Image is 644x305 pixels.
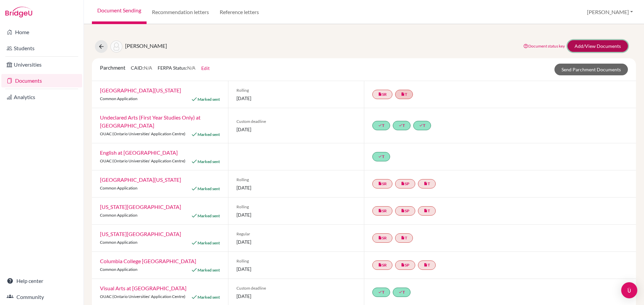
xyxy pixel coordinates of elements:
span: [DATE] [236,238,356,245]
img: Bridge-U [5,7,32,17]
i: done [398,123,402,127]
span: Custom deadline [236,285,356,291]
a: insert_drive_fileT [418,179,436,188]
a: insert_drive_fileT [395,233,413,243]
a: doneT [372,152,390,161]
i: insert_drive_file [424,209,428,213]
a: [US_STATE][GEOGRAPHIC_DATA] [100,231,181,237]
span: Common Application [100,240,138,245]
a: insert_drive_fileSR [372,260,392,270]
i: insert_drive_file [401,209,405,213]
a: Home [1,25,82,39]
i: insert_drive_file [424,181,428,185]
a: doneT [393,121,411,130]
button: [PERSON_NAME] [584,6,636,18]
i: done [398,290,402,294]
i: insert_drive_file [401,181,405,185]
a: doneT [413,121,431,130]
span: Marked sent [198,295,220,300]
a: Universities [1,58,82,71]
a: insert_drive_fileSP [395,206,415,216]
i: insert_drive_file [378,181,382,185]
i: insert_drive_file [378,263,382,267]
a: Community [1,290,82,304]
a: insert_drive_fileSP [395,260,415,270]
span: Common Application [100,96,138,101]
a: Columbia College [GEOGRAPHIC_DATA] [100,258,196,264]
span: CAID: [131,65,152,71]
span: OUAC (Ontario Universities' Application Centre) [100,158,185,163]
a: insert_drive_fileT [418,206,436,216]
span: Marked sent [198,268,220,273]
i: insert_drive_file [378,209,382,213]
a: Add/View Documents [568,40,628,52]
i: insert_drive_file [401,236,405,240]
span: [DATE] [236,184,356,191]
span: Marked sent [198,159,220,164]
a: insert_drive_fileT [418,260,436,270]
span: [DATE] [236,265,356,273]
i: done [378,290,382,294]
span: OUAC (Ontario Universities' Application Centre) [100,131,185,136]
i: done [419,123,423,127]
i: insert_drive_file [378,92,382,96]
span: Rolling [236,177,356,183]
i: insert_drive_file [424,263,428,267]
span: Regular [236,231,356,237]
i: insert_drive_file [378,236,382,240]
span: [PERSON_NAME] [125,43,167,49]
span: OUAC (Ontario Universities' Application Centre) [100,294,185,299]
span: [DATE] [236,211,356,218]
a: doneT [372,121,390,130]
a: doneT [372,288,390,297]
span: Rolling [236,87,356,93]
a: Undeclared Arts (First Year Studies Only) at [GEOGRAPHIC_DATA] [100,114,201,129]
a: Analytics [1,90,82,104]
i: insert_drive_file [401,263,405,267]
a: [US_STATE][GEOGRAPHIC_DATA] [100,204,181,210]
i: done [378,154,382,158]
span: Marked sent [198,240,220,245]
span: Common Application [100,213,138,218]
button: Edit [201,64,210,72]
a: Help center [1,274,82,288]
a: [GEOGRAPHIC_DATA][US_STATE] [100,87,181,93]
span: Parchment [100,64,125,71]
span: Marked sent [198,213,220,218]
a: insert_drive_fileSR [372,179,392,188]
a: Document status key [523,44,565,49]
a: Students [1,42,82,55]
a: Documents [1,74,82,87]
a: [GEOGRAPHIC_DATA][US_STATE] [100,176,181,183]
a: Send Parchment Documents [554,64,628,75]
span: Rolling [236,258,356,264]
span: N/A [144,65,152,71]
span: [DATE] [236,126,356,133]
span: Common Application [100,185,138,190]
a: insert_drive_fileSR [372,90,392,99]
span: Custom deadline [236,119,356,125]
div: Open Intercom Messenger [621,282,637,298]
span: Rolling [236,204,356,210]
span: Marked sent [198,97,220,102]
a: doneT [393,288,411,297]
a: insert_drive_fileT [395,90,413,99]
span: [DATE] [236,293,356,300]
i: done [378,123,382,127]
span: Marked sent [198,132,220,137]
a: insert_drive_fileSR [372,206,392,216]
span: FERPA Status: [158,65,196,71]
a: insert_drive_fileSP [395,179,415,188]
span: N/A [187,65,196,71]
i: insert_drive_file [401,92,405,96]
a: Visual Arts at [GEOGRAPHIC_DATA] [100,285,186,291]
span: Marked sent [198,186,220,191]
a: English at [GEOGRAPHIC_DATA] [100,149,178,156]
span: [DATE] [236,95,356,102]
a: insert_drive_fileSR [372,233,392,243]
span: Common Application [100,267,138,272]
